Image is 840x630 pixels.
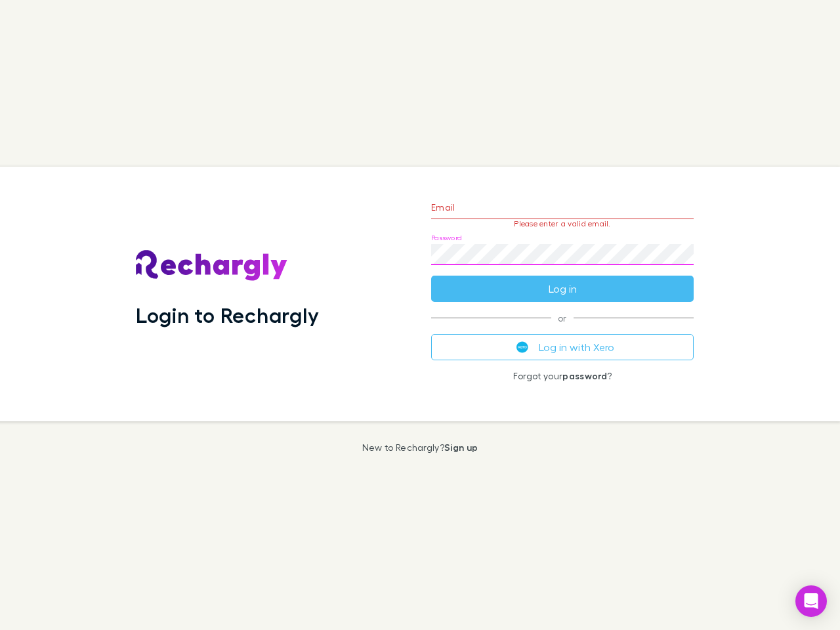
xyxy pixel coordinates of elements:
[562,370,607,381] a: password
[362,442,478,453] p: New to Rechargly?
[431,276,694,302] button: Log in
[136,250,288,282] img: Rechargly's Logo
[431,318,694,318] span: or
[431,219,694,228] p: Please enter a valid email.
[431,334,694,360] button: Log in with Xero
[431,371,694,381] p: Forgot your ?
[516,341,528,353] img: Xero's logo
[795,585,827,617] div: Open Intercom Messenger
[431,233,462,243] label: Password
[136,303,319,327] h1: Login to Rechargly
[444,442,478,453] a: Sign up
